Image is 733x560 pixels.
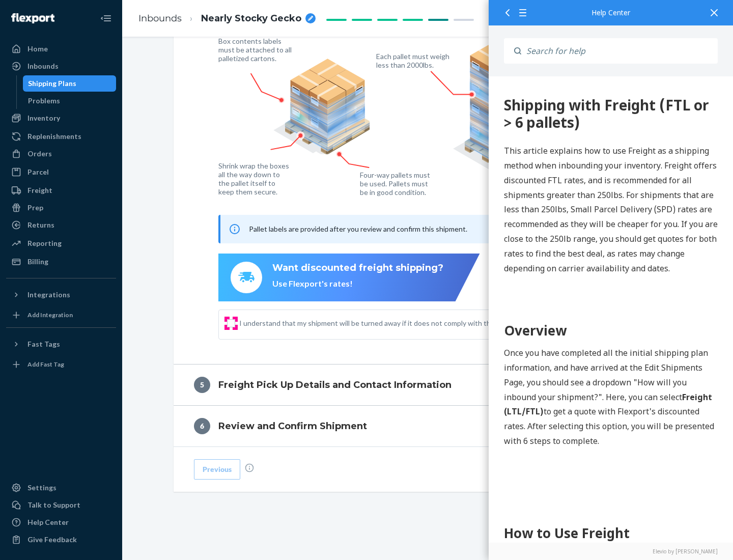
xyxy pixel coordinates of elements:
[6,514,116,530] a: Help Center
[6,497,116,513] a: Talk to Support
[27,290,70,300] div: Integrations
[272,278,443,290] div: Use Flexport's rates!
[96,8,116,29] button: Close Navigation
[249,225,467,233] span: Pallet labels are provided after you review and confirm this shipment.
[6,531,116,548] button: Give Feedback
[23,75,117,92] a: Shipping Plans
[11,13,54,23] img: Flexport logo
[6,336,116,352] button: Fast Tags
[28,78,76,89] div: Shipping Plans
[6,480,116,496] a: Settings
[6,217,116,233] a: Returns
[23,93,117,109] a: Problems
[6,146,116,162] a: Orders
[15,20,229,54] div: 360 Shipping with Freight (FTL or > 6 pallets)
[6,182,116,199] a: Freight
[201,12,301,25] span: Nearly Stocky Gecko
[6,307,116,323] a: Add Integration
[504,548,718,555] a: Elevio by [PERSON_NAME]
[15,269,229,372] p: Once you have completed all the initial shipping plan information, and have arrived at the Edit S...
[6,41,116,57] a: Home
[194,377,210,393] div: 5
[27,257,48,267] div: Billing
[174,365,683,405] button: 5Freight Pick Up Details and Contact Information
[15,244,229,264] h1: Overview
[521,38,718,64] input: Search
[218,37,294,63] figcaption: Box contents labels must be attached to all palletized cartons.
[6,254,116,270] a: Billing
[27,61,59,71] div: Inbounds
[27,311,73,319] div: Add Integration
[239,318,629,328] span: I understand that my shipment will be turned away if it does not comply with the above guidelines.
[360,171,431,197] figcaption: Four-way pallets must be used. Pallets must be in good condition.
[27,535,77,545] div: Give Feedback
[28,96,60,106] div: Problems
[27,238,62,248] div: Reporting
[6,128,116,145] a: Replenishments
[15,447,229,467] h1: How to Use Freight
[27,339,60,349] div: Fast Tags
[6,235,116,251] a: Reporting
[218,378,452,391] h4: Freight Pick Up Details and Contact Information
[218,161,291,196] figcaption: Shrink wrap the boxes all the way down to the pallet itself to keep them secure.
[227,319,235,327] input: I understand that my shipment will be turned away if it does not comply with the above guidelines.
[6,164,116,180] a: Parcel
[504,9,718,16] div: Help Center
[27,517,69,527] div: Help Center
[27,220,54,230] div: Returns
[27,483,57,493] div: Settings
[27,131,81,142] div: Replenishments
[27,167,49,177] div: Parcel
[130,4,324,34] ol: breadcrumbs
[27,360,64,369] div: Add Fast Tag
[27,44,48,54] div: Home
[27,113,60,123] div: Inventory
[27,185,52,195] div: Freight
[194,459,240,480] button: Previous
[272,262,443,275] div: Want discounted freight shipping?
[6,200,116,216] a: Prep
[6,287,116,303] button: Integrations
[6,110,116,126] a: Inventory
[138,13,182,24] a: Inbounds
[27,203,43,213] div: Prep
[27,500,80,510] div: Talk to Support
[27,149,52,159] div: Orders
[194,418,210,434] div: 6
[15,67,229,199] p: This article explains how to use Freight as a shipping method when inbounding your inventory. Fre...
[174,406,683,446] button: 6Review and Confirm Shipment
[15,477,229,495] h2: Step 1: Boxes and Labels
[6,356,116,373] a: Add Fast Tag
[376,52,452,69] figcaption: Each pallet must weigh less than 2000lbs.
[218,419,367,433] h4: Review and Confirm Shipment
[6,58,116,74] a: Inbounds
